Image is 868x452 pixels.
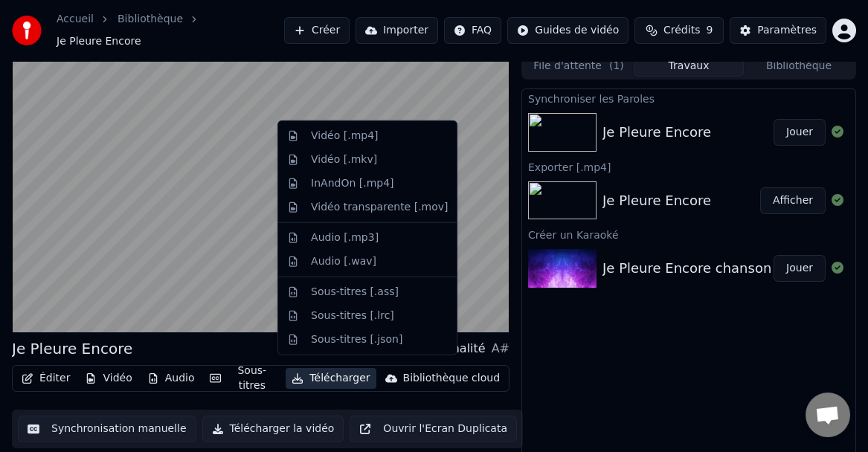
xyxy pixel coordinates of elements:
[202,416,344,442] button: Télécharger la vidéo
[18,416,196,442] button: Synchronisation manuelle
[311,129,378,143] div: Vidéo [.mp4]
[760,187,826,214] button: Afficher
[350,416,517,442] button: Ouvrir l'Ecran Duplicata
[744,55,854,77] button: Bibliothèque
[12,16,42,45] img: youka
[311,152,377,167] div: Vidéo [.mkv]
[774,255,826,282] button: Jouer
[16,368,76,389] button: Éditer
[609,59,624,74] span: ( 1 )
[57,12,284,49] nav: breadcrumb
[311,176,393,191] div: InAndOn [.mp4]
[311,254,376,269] div: Audio [.wav]
[57,34,141,49] span: Je Pleure Encore
[522,225,855,243] div: Créer un Karaoké
[492,340,509,358] div: A#
[286,368,376,389] button: Télécharger
[634,17,724,44] button: Crédits9
[118,12,183,27] a: Bibliothèque
[311,309,394,323] div: Sous-titres [.lrc]
[757,23,817,38] div: Paramètres
[204,361,283,396] button: Sous-titres
[440,340,486,358] div: Tonalité
[141,368,201,389] button: Audio
[774,119,826,146] button: Jouer
[311,332,402,347] div: Sous-titres [.json]
[634,55,744,77] button: Travaux
[730,17,826,44] button: Paramètres
[507,17,629,44] button: Guides de vidéo
[663,23,700,38] span: Crédits
[522,158,855,175] div: Exporter [.mp4]
[311,285,399,300] div: Sous-titres [.ass]
[311,230,379,245] div: Audio [.mp3]
[524,55,634,77] button: File d'attente
[522,89,855,107] div: Synchroniser les Paroles
[311,200,448,215] div: Vidéo transparente [.mov]
[706,23,713,38] span: 9
[806,393,850,437] a: Ouvrir le chat
[356,17,438,44] button: Importer
[602,122,711,143] div: Je Pleure Encore
[284,17,350,44] button: Créer
[12,338,132,359] div: Je Pleure Encore
[79,368,138,389] button: Vidéo
[403,371,500,386] div: Bibliothèque cloud
[602,190,711,211] div: Je Pleure Encore
[444,17,501,44] button: FAQ
[57,12,94,27] a: Accueil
